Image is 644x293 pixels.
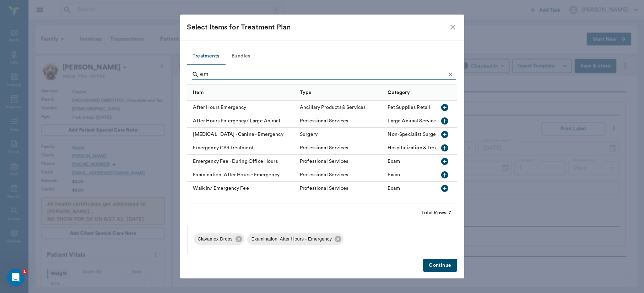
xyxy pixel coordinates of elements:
[187,22,449,33] div: Select Items for Treatment Plan
[187,114,297,128] div: After Hours Emergency/ Large Animal
[300,171,348,178] div: Professional Services
[388,144,451,151] div: Hospitalization & Treatment
[388,104,431,111] div: Pet Supplies Retail
[7,269,24,286] iframe: Intercom live chat
[300,131,318,138] div: Surgery
[300,158,348,165] div: Professional Services
[445,69,456,80] button: Clear
[193,83,204,103] div: Item
[300,83,312,103] div: Type
[300,185,348,192] div: Professional Services
[187,85,297,101] div: Item
[388,158,400,165] div: Exam
[388,131,440,138] div: Non-Specialist Surgery
[194,236,237,243] span: Clavamox Drops
[194,233,244,245] div: Clavamox Drops
[200,69,445,80] input: Find a treatment
[300,144,348,151] div: Professional Services
[300,117,348,125] div: Professional Services
[388,117,439,125] div: Large Animal Services
[247,233,344,245] div: Examination; After Hours - Emergency
[187,168,297,182] div: Examination; After Hours - Emergency
[187,128,297,141] div: [MEDICAL_DATA] - Canine - Emergency
[449,23,457,32] button: close
[22,269,27,275] span: 1
[187,48,225,65] button: Treatments
[296,85,384,101] div: Type
[388,185,400,192] div: Exam
[187,141,297,155] div: Emergency CPR treatment
[247,236,336,243] span: Examination; After Hours - Emergency
[388,171,400,178] div: Exam
[192,69,456,82] div: Search
[187,182,297,195] div: Walk In/ Emergency Fee
[388,83,410,103] div: Category
[187,155,297,168] div: Emergency Fee - During Office Hours
[423,259,457,272] button: Continue
[422,209,451,216] div: Total Rows: 7
[187,101,297,114] div: After Hours Emergency
[225,48,257,65] button: Bundles
[384,85,467,101] div: Category
[300,104,366,111] div: Ancillary Products & Services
